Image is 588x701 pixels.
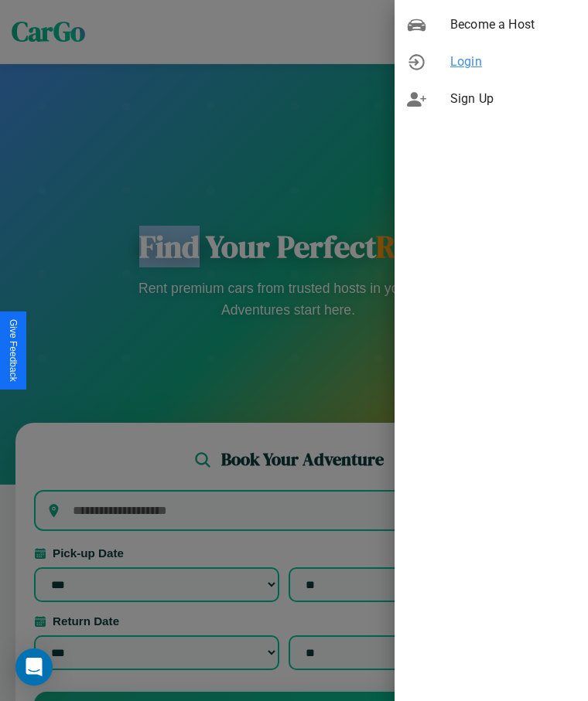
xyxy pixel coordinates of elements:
div: Sign Up [395,80,588,117]
div: Become a Host [395,6,588,43]
div: Login [395,43,588,80]
div: Open Intercom Messenger [15,648,53,686]
span: Login [450,53,576,71]
span: Become a Host [450,15,576,34]
span: Sign Up [450,90,576,108]
div: Give Feedback [8,319,19,382]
